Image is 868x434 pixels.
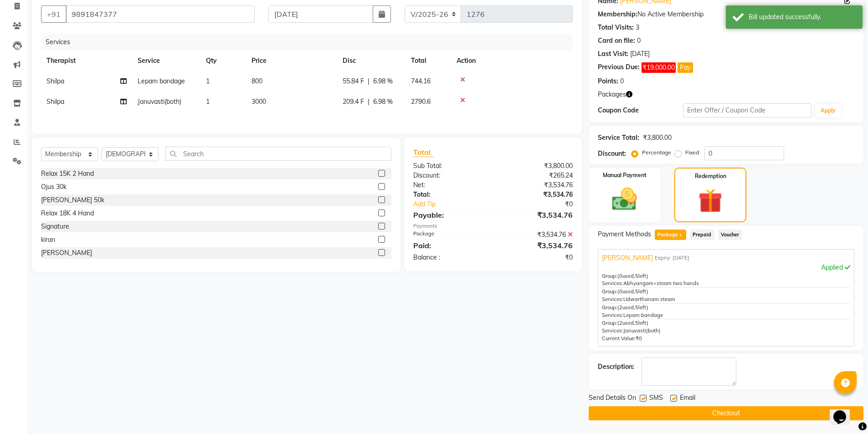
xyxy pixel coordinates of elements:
[368,77,370,86] span: |
[602,296,623,302] span: Services:
[373,97,393,107] span: 6.98 %
[617,273,648,279] span: used, left)
[617,288,648,295] span: used, left)
[620,77,624,86] div: 0
[617,273,622,279] span: (0
[493,171,580,180] div: ₹265.24
[604,185,645,214] img: _cash.svg
[41,169,94,179] div: Relax 15K 2 Hand
[41,182,67,192] div: Ojus 30k
[636,335,642,342] span: ₹0
[589,406,863,420] button: Checkout
[655,230,686,240] span: Package
[598,36,635,46] div: Card on file:
[165,147,391,161] input: Search
[602,280,623,286] span: Services:
[635,320,638,326] span: 5
[598,10,637,19] div: Membership:
[200,51,246,71] th: Qty
[413,222,572,230] div: Payments
[41,235,55,245] div: kiran
[637,36,641,46] div: 0
[206,77,210,85] span: 1
[598,49,628,59] div: Last Visit:
[246,51,337,71] th: Price
[678,62,693,73] button: Pay
[206,97,210,106] span: 1
[598,23,634,32] div: Total Visits:
[41,209,94,218] div: Relax 18K 4 Hand
[411,97,431,106] span: 2790.6
[602,320,617,326] span: Group:
[598,149,626,158] div: Discount:
[41,51,132,71] th: Therapist
[636,23,639,32] div: 3
[623,312,663,318] span: Lepam bandage
[41,195,104,205] div: [PERSON_NAME] 50k
[690,230,714,240] span: Prepaid
[649,393,663,404] span: SMS
[635,304,638,311] span: 5
[343,77,364,86] span: 55.84 F
[451,51,573,71] th: Action
[508,199,580,209] div: ₹0
[602,304,617,311] span: Group:
[695,172,726,180] label: Redemption
[617,320,622,326] span: (2
[598,362,634,372] div: Description:
[642,62,676,73] span: ₹19,000.00
[406,51,451,71] th: Total
[493,180,580,190] div: ₹3,534.76
[830,398,859,425] iframe: chat widget
[406,199,507,209] a: Add Tip
[413,148,434,157] span: Total
[617,304,622,311] span: (2
[337,51,406,71] th: Disc
[617,288,622,295] span: (0
[623,327,661,334] span: Januvasti(both)
[411,77,431,85] span: 744.16
[41,222,69,231] div: Signature
[406,230,493,240] div: Package
[815,104,841,117] button: Apply
[138,77,185,85] span: Lepam bandage
[132,51,200,71] th: Service
[406,180,493,190] div: Net:
[41,248,92,258] div: [PERSON_NAME]
[493,209,580,220] div: ₹3,534.76
[46,97,64,106] span: Shilpa
[635,288,638,295] span: 5
[252,97,266,106] span: 3000
[493,230,580,240] div: ₹3,534.76
[678,233,683,238] span: 1
[406,240,493,251] div: Paid:
[493,190,580,199] div: ₹3,534.76
[635,273,638,279] span: 5
[406,209,493,220] div: Payable:
[343,97,364,107] span: 209.4 F
[493,253,580,262] div: ₹0
[685,148,699,157] label: Fixed
[642,148,671,157] label: Percentage
[589,393,636,404] span: Send Details On
[691,186,730,216] img: _gift.svg
[655,254,689,262] span: Expiry: [DATE]
[406,161,493,171] div: Sub Total:
[252,77,262,85] span: 800
[630,49,650,59] div: [DATE]
[643,133,672,143] div: ₹3,800.00
[406,253,493,262] div: Balance :
[406,171,493,180] div: Discount:
[683,103,812,117] input: Enter Offer / Coupon Code
[603,171,647,179] label: Manual Payment
[602,253,653,263] span: [PERSON_NAME]
[602,273,617,279] span: Group:
[623,280,699,286] span: Abhyangam+steam two hands
[598,62,640,73] div: Previous Due:
[602,327,623,334] span: Services:
[373,77,393,86] span: 6.98 %
[680,393,695,404] span: Email
[718,230,742,240] span: Voucher
[749,12,856,22] div: Bill updated successfully.
[623,296,675,302] span: Udwarthanam steam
